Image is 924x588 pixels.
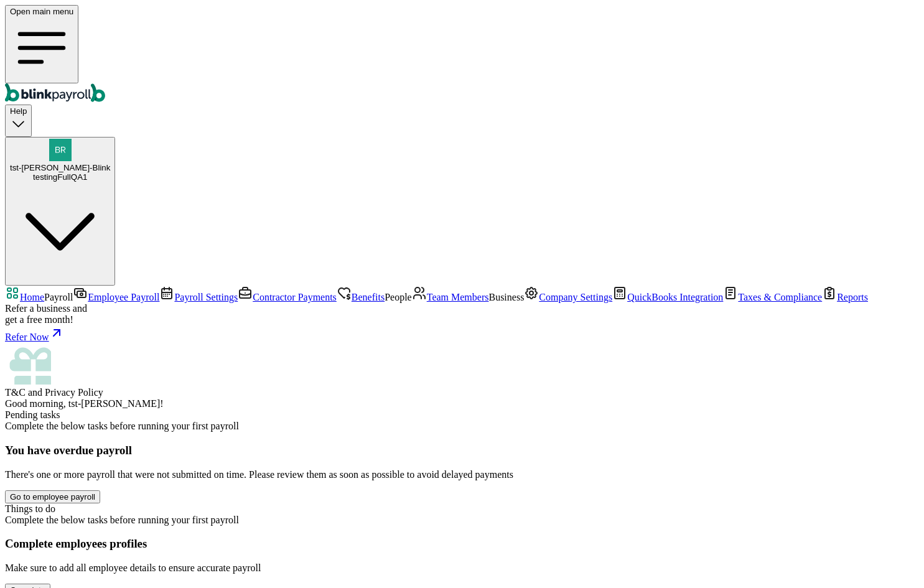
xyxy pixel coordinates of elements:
a: Reports [822,292,868,302]
span: Help [10,106,27,116]
span: Reports [837,292,868,302]
a: Benefits [337,292,385,302]
span: Open main menu [10,7,73,16]
a: Team Members [412,292,489,302]
span: Payroll Settings [174,292,238,302]
span: Payroll [44,292,73,302]
p: There's one or more payroll that were not submitted on time. Please review them as soon as possib... [5,469,919,480]
h3: You have overdue payroll [5,444,919,457]
span: tst-[PERSON_NAME]-Blink [10,163,110,172]
span: Employee Payroll [88,292,159,302]
iframe: Chat Widget [862,528,924,588]
span: People [385,292,412,302]
div: Things to do [5,503,919,515]
h3: Complete employees profiles [5,537,919,551]
span: and [5,387,103,398]
a: Refer Now [5,325,919,343]
a: Employee Payroll [73,292,159,302]
span: Business [488,292,524,302]
nav: Global [5,5,919,105]
span: Privacy Policy [45,387,103,398]
a: Contractor Payments [238,292,337,302]
span: Benefits [352,292,385,302]
button: Help [5,105,32,136]
span: Home [20,292,44,302]
button: tst-[PERSON_NAME]-BlinktestingFullQA1 [5,137,115,286]
span: Company Settings [539,292,612,302]
a: QuickBooks Integration [612,292,723,302]
span: QuickBooks Integration [627,292,723,302]
div: Refer a business and get a free month! [5,303,919,325]
span: Complete the below tasks before running your first payroll [5,421,239,431]
div: testingFullQA1 [10,172,110,182]
a: Taxes & Compliance [723,292,822,302]
span: Complete the below tasks before running your first payroll [5,515,239,525]
button: Go to employee payroll [5,490,100,503]
a: Home [5,292,44,302]
a: Payroll Settings [159,292,238,302]
span: T&C [5,387,26,398]
button: Open main menu [5,5,78,83]
span: Good morning, tst-[PERSON_NAME]! [5,398,164,409]
span: Contractor Payments [253,292,337,302]
span: Team Members [427,292,489,302]
a: Company Settings [524,292,612,302]
p: Make sure to add all employee details to ensure accurate payroll [5,562,919,574]
span: Taxes & Compliance [738,292,822,302]
nav: Sidebar [5,286,919,398]
div: Go to employee payroll [10,492,95,502]
div: Pending tasks [5,409,919,421]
